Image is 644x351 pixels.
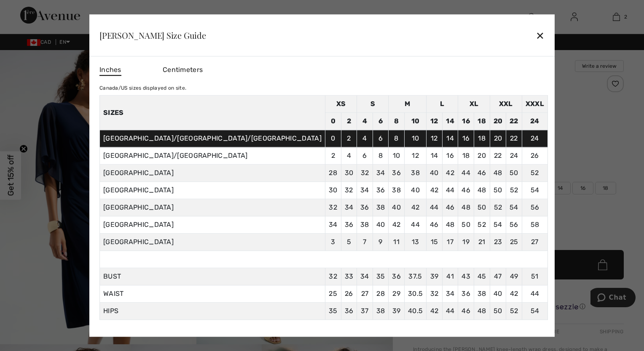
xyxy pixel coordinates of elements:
[329,290,337,298] span: 25
[506,216,522,234] td: 56
[408,272,422,280] span: 37.5
[427,182,443,199] td: 42
[404,113,426,130] td: 10
[490,130,506,147] td: 20
[506,234,522,251] td: 25
[404,182,426,199] td: 40
[373,165,389,182] td: 34
[357,113,373,130] td: 4
[531,272,539,280] span: 51
[325,216,341,234] td: 34
[389,165,405,182] td: 36
[536,27,545,44] div: ✕
[357,96,389,113] td: S
[99,165,325,182] td: [GEOGRAPHIC_DATA]
[478,272,486,280] span: 45
[404,165,426,182] td: 38
[341,130,357,147] td: 2
[506,165,522,182] td: 50
[474,199,490,216] td: 50
[404,147,426,165] td: 12
[99,147,325,165] td: [GEOGRAPHIC_DATA]/[GEOGRAPHIC_DATA]
[325,165,341,182] td: 28
[99,31,206,40] div: [PERSON_NAME] Size Guide
[373,182,389,199] td: 36
[458,234,474,251] td: 19
[427,96,458,113] td: L
[462,290,470,298] span: 36
[389,216,405,234] td: 42
[404,216,426,234] td: 44
[325,130,341,147] td: 0
[373,130,389,147] td: 6
[506,130,522,147] td: 22
[442,216,458,234] td: 48
[490,199,506,216] td: 52
[99,65,121,76] span: Inches
[458,199,474,216] td: 48
[494,307,502,315] span: 50
[442,130,458,147] td: 14
[341,199,357,216] td: 34
[522,182,547,199] td: 54
[442,199,458,216] td: 46
[99,216,325,234] td: [GEOGRAPHIC_DATA]
[19,6,36,13] span: Chat
[446,272,454,280] span: 41
[458,96,490,113] td: XL
[325,96,357,113] td: XS
[427,113,443,130] td: 12
[430,307,439,315] span: 42
[446,307,455,315] span: 44
[494,272,502,280] span: 47
[408,307,423,315] span: 40.5
[373,216,389,234] td: 40
[522,96,547,113] td: XXXL
[357,165,373,182] td: 32
[404,130,426,147] td: 10
[522,216,547,234] td: 58
[506,113,522,130] td: 22
[522,234,547,251] td: 27
[389,130,405,147] td: 8
[325,147,341,165] td: 2
[506,147,522,165] td: 24
[392,272,401,280] span: 36
[99,182,325,199] td: [GEOGRAPHIC_DATA]
[389,234,405,251] td: 11
[427,147,443,165] td: 14
[510,307,518,315] span: 52
[329,307,338,315] span: 35
[427,199,443,216] td: 44
[490,147,506,165] td: 22
[522,130,547,147] td: 24
[427,165,443,182] td: 40
[474,147,490,165] td: 20
[99,285,325,303] td: WAIST
[361,307,369,315] span: 37
[442,147,458,165] td: 16
[360,272,369,280] span: 34
[345,272,354,280] span: 33
[325,199,341,216] td: 32
[325,234,341,251] td: 3
[373,199,389,216] td: 38
[427,234,443,251] td: 15
[389,147,405,165] td: 10
[490,216,506,234] td: 54
[99,84,548,92] div: Canada/US sizes displayed on site.
[99,130,325,147] td: [GEOGRAPHIC_DATA]/[GEOGRAPHIC_DATA]/[GEOGRAPHIC_DATA]
[404,199,426,216] td: 42
[373,147,389,165] td: 8
[531,307,539,315] span: 54
[522,113,547,130] td: 24
[474,113,490,130] td: 18
[357,234,373,251] td: 7
[325,182,341,199] td: 30
[341,234,357,251] td: 5
[458,165,474,182] td: 44
[341,182,357,199] td: 32
[341,165,357,182] td: 30
[490,182,506,199] td: 50
[442,234,458,251] td: 17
